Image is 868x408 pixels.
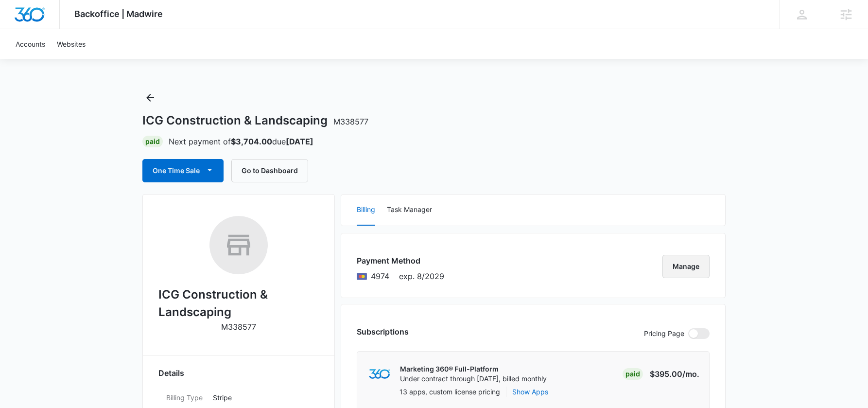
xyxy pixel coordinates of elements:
[357,326,409,337] h3: Subscriptions
[158,286,319,321] h2: ICG Construction & Landscaping
[51,29,91,59] a: Websites
[650,368,699,380] p: $395.00
[286,137,313,146] strong: [DATE]
[10,29,51,59] a: Accounts
[357,195,375,226] button: Billing
[142,90,158,106] button: Back
[644,328,684,339] p: Pricing Page
[231,137,272,146] strong: $3,704.00
[399,270,444,282] span: exp. 8/2029
[142,136,163,147] div: Paid
[662,255,710,278] button: Manage
[387,195,432,226] button: Task Manager
[166,392,205,403] dt: Billing Type
[231,159,308,182] button: Go to Dashboard
[169,136,313,147] p: Next payment of due
[357,255,444,266] h3: Payment Method
[512,387,548,397] button: Show Apps
[399,387,500,397] p: 13 apps, custom license pricing
[369,369,390,379] img: marketing360Logo
[142,159,224,182] button: One Time Sale
[400,374,547,384] p: Under contract through [DATE], billed monthly
[221,321,256,333] p: M338577
[158,367,184,379] span: Details
[213,392,311,403] p: Stripe
[682,369,699,379] span: /mo.
[371,270,389,282] span: Mastercard ending with
[333,117,368,126] span: M338577
[623,368,643,380] div: Paid
[400,364,547,374] p: Marketing 360® Full-Platform
[74,9,163,19] span: Backoffice | Madwire
[142,113,368,128] h1: ICG Construction & Landscaping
